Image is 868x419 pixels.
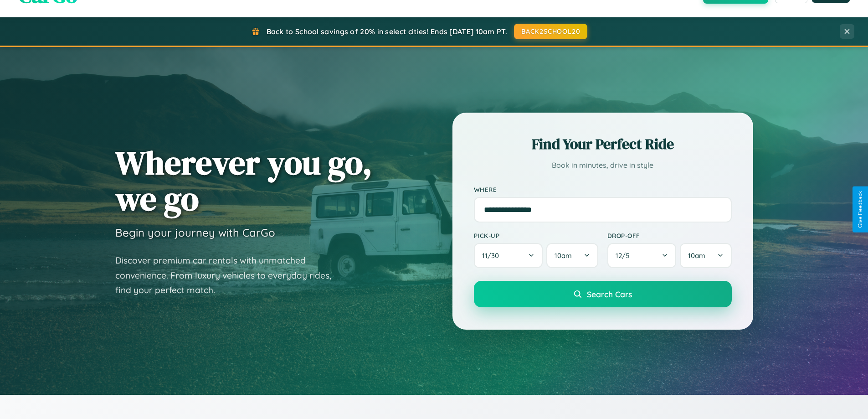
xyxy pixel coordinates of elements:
button: 10am [546,243,598,268]
button: Search Cars [474,281,732,307]
p: Book in minutes, drive in style [474,159,732,172]
span: 11 / 30 [482,251,503,260]
p: Discover premium car rentals with unmatched convenience. From luxury vehicles to everyday rides, ... [115,253,343,298]
span: Back to School savings of 20% in select cities! Ends [DATE] 10am PT. [267,27,507,36]
button: 10am [680,243,731,268]
span: 10am [688,251,705,260]
button: 11/30 [474,243,543,268]
label: Where [474,186,732,193]
h3: Begin your journey with CarGo [115,226,275,239]
span: 10am [555,251,572,260]
h2: Find Your Perfect Ride [474,134,732,154]
div: Give Feedback [857,191,863,228]
h1: Wherever you go, we go [115,145,372,217]
label: Drop-off [607,232,732,239]
button: 12/5 [607,243,677,268]
span: Search Cars [587,289,632,299]
button: BACK2SCHOOL20 [514,24,587,39]
label: Pick-up [474,232,598,239]
span: 12 / 5 [616,251,634,260]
